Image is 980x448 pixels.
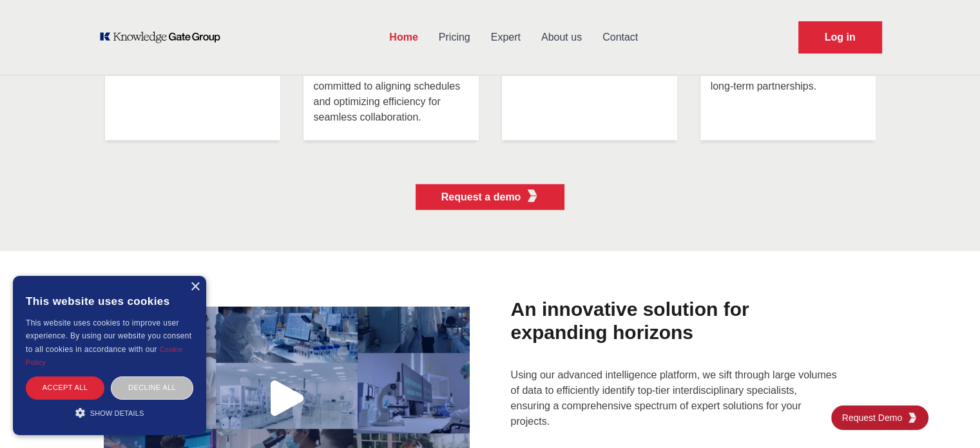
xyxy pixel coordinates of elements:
div: Виджет чата [916,386,980,448]
a: Cookie Policy [26,346,183,366]
span: This website uses cookies to improve user experience. By using our website you consent to all coo... [26,318,191,354]
button: Request a demoKGG Fifth Element RED [416,184,565,210]
a: About us [531,21,592,54]
div: Show details [26,406,193,419]
a: Contact [592,21,648,54]
span: Show details [90,409,144,417]
span: Request Demo [842,411,907,424]
a: KOL Knowledge Platform: Talk to Key External Experts (KEE) [99,31,229,44]
a: Request DemoKGG [831,405,928,430]
img: KGG [907,413,918,423]
div: Close [190,282,200,292]
a: Request Demo [798,21,882,54]
a: Home [379,21,428,54]
a: Expert [481,21,531,54]
div: Decline all [111,376,193,399]
a: Pricing [428,21,481,54]
p: Using our advanced intelligence platform, we sift through large volumes of data to efficiently id... [511,367,840,429]
div: This website uses cookies [26,286,193,317]
div: Accept all [26,376,104,399]
iframe: Chat Widget [916,386,980,448]
p: Request a demo [441,190,521,205]
h1: An innovative solution for expanding horizons [511,293,840,349]
img: KGG Fifth Element RED [526,190,539,202]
